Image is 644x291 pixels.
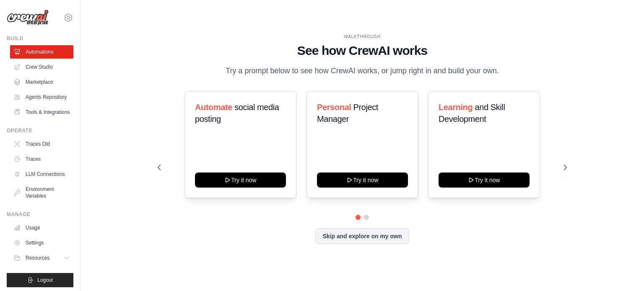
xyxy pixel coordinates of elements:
p: Try a prompt below to see how CrewAI works, or jump right in and build your own. [221,65,503,77]
button: Logout [7,273,73,287]
span: Personal [317,103,351,112]
button: Try it now [439,173,530,188]
span: Learning [439,103,473,112]
span: Logout [37,277,53,283]
a: LLM Connections [10,167,73,181]
a: Crew Studio [10,60,73,74]
a: Settings [10,236,73,250]
a: Agents Repository [10,90,73,104]
span: social media posting [195,103,279,124]
a: Environment Variables [10,183,73,203]
a: Traces Old [10,137,73,151]
a: Traces [10,152,73,166]
button: Resources [10,251,73,265]
div: Operate [7,127,73,134]
div: Manage [7,211,73,218]
a: Marketplace [10,75,73,89]
span: Project Manager [317,103,378,124]
a: Usage [10,221,73,234]
span: Resources [26,255,49,261]
div: Build [7,35,73,42]
a: Tools & Integrations [10,106,73,119]
div: WALKTHROUGH [158,33,567,40]
a: Automations [10,45,73,59]
button: Try it now [317,173,408,188]
button: Try it now [195,173,286,188]
img: Logo [7,10,49,26]
span: Automate [195,103,232,112]
span: and Skill Development [439,103,505,124]
h1: See how CrewAI works [158,43,567,58]
button: Skip and explore on my own [315,228,409,244]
